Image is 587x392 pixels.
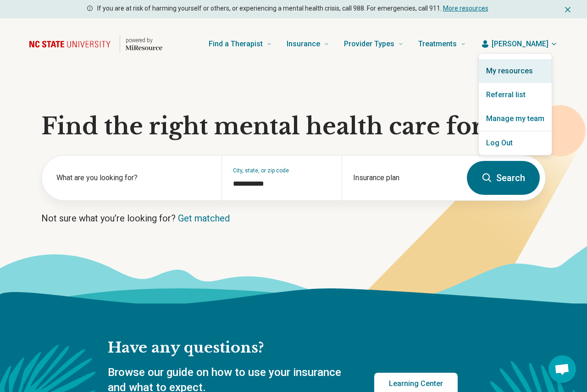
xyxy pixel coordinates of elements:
a: Referral list [479,83,552,107]
div: [PERSON_NAME] [478,53,552,155]
button: Log Out [479,131,552,155]
a: Manage my team [479,107,552,131]
section: [PERSON_NAME] [479,54,552,155]
a: My resources [479,59,552,83]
